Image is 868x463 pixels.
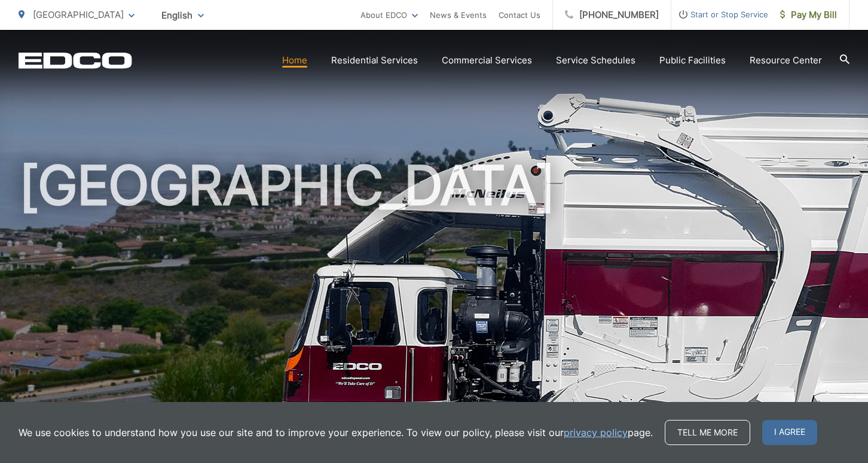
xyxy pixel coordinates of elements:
[442,53,532,68] a: Commercial Services
[152,5,213,26] span: English
[499,8,540,22] a: Contact Us
[556,53,635,68] a: Service Schedules
[564,425,628,440] a: privacy policy
[33,9,124,20] span: [GEOGRAPHIC_DATA]
[665,420,750,445] a: Tell me more
[19,425,653,440] p: We use cookies to understand how you use our site and to improve your experience. To view our pol...
[780,8,837,22] span: Pay My Bill
[430,8,487,22] a: News & Events
[659,53,726,68] a: Public Facilities
[331,53,418,68] a: Residential Services
[360,8,418,22] a: About EDCO
[750,53,822,68] a: Resource Center
[762,420,817,445] span: I agree
[19,52,132,69] a: EDCD logo. Return to the homepage.
[282,53,307,68] a: Home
